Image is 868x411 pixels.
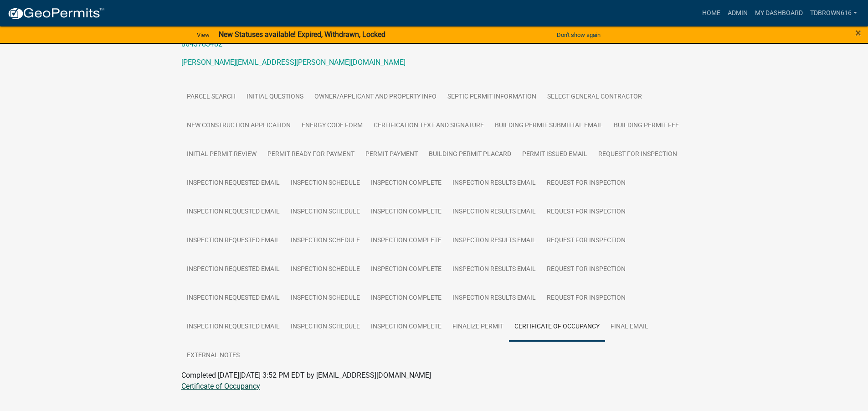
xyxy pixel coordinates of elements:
a: Certificate of Occupancy [181,382,260,390]
a: Final Email [605,312,654,342]
a: Request for Inspection [541,169,631,198]
a: Energy Code Form [296,111,368,140]
a: Request for Inspection [541,255,631,284]
a: Parcel search [181,83,241,112]
a: Permit Ready for Payment [262,140,360,169]
a: Inspection Complete [365,312,447,342]
a: Septic Permit Information [442,83,542,112]
a: Request for Inspection [593,140,683,169]
strong: New Statuses available! Expired, Withdrawn, Locked [219,30,385,39]
a: Inspection Results Email [447,226,541,255]
a: Inspection Requested Email [181,312,285,342]
a: View [193,27,213,42]
a: Permit Issued Email [517,140,593,169]
a: Inspection Complete [365,255,447,284]
a: Building Permit Submittal Email [489,111,608,140]
a: Inspection Complete [365,169,447,198]
a: 8643783482 [181,40,222,48]
a: My Dashboard [751,5,806,22]
a: Inspection Schedule [285,255,365,284]
a: Inspection Schedule [285,198,365,227]
a: Inspection Results Email [447,198,541,227]
a: Building Permit Placard [423,140,517,169]
a: Request for Inspection [541,284,631,313]
a: External Notes [181,341,245,370]
a: New Construction Application [181,111,296,140]
button: Close [855,27,861,38]
a: Inspection Complete [365,284,447,313]
a: Home [699,5,724,22]
a: Inspection Requested Email [181,255,285,284]
a: Initial Questions [241,83,309,112]
a: Inspection Requested Email [181,284,285,313]
a: Inspection Requested Email [181,169,285,198]
a: [PERSON_NAME][EMAIL_ADDRESS][PERSON_NAME][DOMAIN_NAME] [181,58,406,67]
span: Completed [DATE][DATE] 3:52 PM EDT by [EMAIL_ADDRESS][DOMAIN_NAME] [181,371,431,380]
a: Inspection Results Email [447,169,541,198]
a: Inspection Results Email [447,255,541,284]
a: Inspection Requested Email [181,198,285,227]
a: Inspection Requested Email [181,226,285,255]
span: × [855,26,861,39]
a: Request for Inspection [541,226,631,255]
a: tdbrown616 [806,5,861,22]
a: Owner/Applicant and Property Info [309,83,442,112]
a: Admin [724,5,751,22]
a: Certificate of Occupancy [509,312,605,342]
a: Initial Permit Review [181,140,262,169]
a: Inspection Schedule [285,284,365,313]
a: Select General Contractor [542,83,647,112]
a: Certification Text and Signature [368,111,489,140]
a: Inspection Schedule [285,169,365,198]
button: Don't show again [553,27,604,42]
a: Building Permit Fee [608,111,684,140]
a: Finalize Permit [447,312,509,342]
a: Inspection Schedule [285,312,365,342]
a: Inspection Complete [365,198,447,227]
a: Inspection Results Email [447,284,541,313]
a: Permit Payment [360,140,423,169]
a: Request for Inspection [541,198,631,227]
a: Inspection Complete [365,226,447,255]
a: Inspection Schedule [285,226,365,255]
